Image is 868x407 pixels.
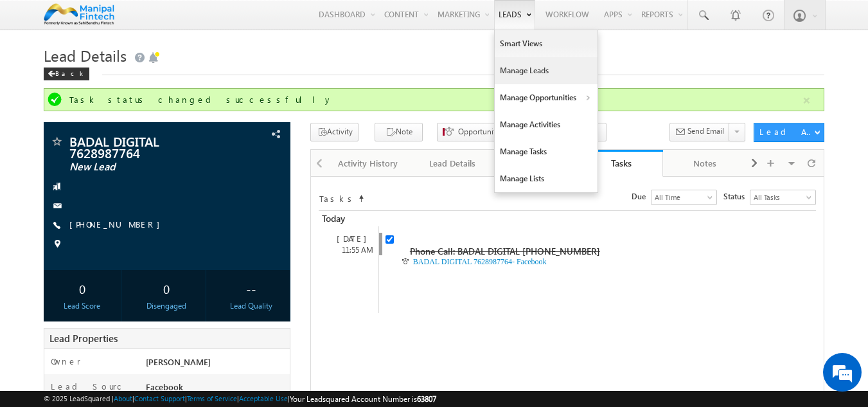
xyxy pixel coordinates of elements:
[44,3,115,26] img: Custom Logo
[51,356,81,367] label: Owner
[187,394,237,402] a: Terms of Service
[579,150,663,177] a: Tasks
[458,126,535,138] span: Opportunity Form - Stage & Status
[310,123,359,141] button: Activity
[673,156,736,171] div: Notes
[319,211,377,226] div: Today
[437,123,541,141] button: Opportunity Form - Stage & Status
[750,192,812,203] span: All Tasks
[495,138,598,165] a: Manage Tasks
[375,123,423,141] button: Note
[22,68,54,84] img: d_60004797649_company_0_60004797649
[146,356,211,367] span: [PERSON_NAME]
[47,300,118,312] div: Lead Score
[411,150,495,177] a: Lead Details
[723,191,750,203] span: Status
[215,276,287,300] div: --
[47,276,118,300] div: 0
[69,135,222,158] span: BADAL DIGITAL 7628987764
[211,6,242,37] div: Minimize live chat window
[239,394,288,402] a: Acceptable Use
[750,190,816,205] a: All Tasks
[67,68,216,84] div: Chat with us now
[421,156,483,171] div: Lead Details
[687,125,724,137] span: Send Email
[589,157,653,169] div: Tasks
[651,190,717,205] a: All Time
[495,111,598,138] a: Manage Activities
[410,245,600,257] span: Phone Call: BADAL DIGITAL [PHONE_NUMBER]
[495,84,598,111] a: Manage Opportunities
[417,394,436,404] span: 63807
[131,300,202,312] div: Disengaged
[69,94,802,105] div: Task status changed successfully
[337,156,399,171] div: Activity History
[759,126,814,138] div: Lead Actions
[44,67,96,78] a: Back
[175,316,233,333] em: Start Chat
[358,190,364,202] span: Sort Timeline
[754,123,824,142] button: Lead Actions
[290,394,436,404] span: Your Leadsquared Account Number is
[44,68,89,80] div: Back
[44,393,436,405] span: © 2025 LeadSquared | | | | |
[326,150,411,177] a: Activity History
[143,381,290,399] div: Facebook
[114,394,132,402] a: About
[495,165,598,192] a: Manage Lists
[69,161,222,174] span: New Lead
[413,257,547,266] a: BADAL DIGITAL 7628987764- Facebook
[49,332,118,345] span: Lead Properties
[319,190,357,205] td: Tasks
[17,119,235,305] textarea: Type your message and hit 'Enter'
[131,276,202,300] div: 0
[69,219,166,231] span: [PHONE_NUMBER]
[495,30,598,57] a: Smart Views
[215,300,287,312] div: Lead Quality
[44,45,127,66] span: Lead Details
[325,244,378,256] div: 11:55 AM
[663,150,747,177] a: Notes
[325,233,378,244] div: [DATE]
[632,191,651,203] span: Due
[134,394,185,402] a: Contact Support
[51,381,134,404] label: Lead Source
[651,192,713,203] span: All Time
[669,123,730,141] button: Send Email
[495,57,598,84] a: Manage Leads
